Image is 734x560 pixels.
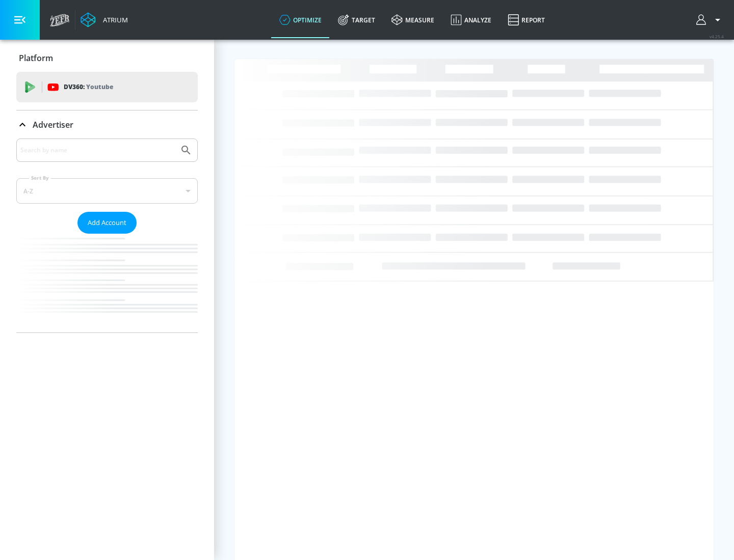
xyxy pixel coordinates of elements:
[330,2,383,38] a: Target
[77,212,137,234] button: Add Account
[86,81,113,92] p: Youtube
[16,110,198,139] div: Advertiser
[81,12,128,27] a: Atrium
[19,52,53,64] p: Platform
[16,44,198,72] div: Platform
[16,178,198,204] div: A-Z
[710,34,724,39] span: v 4.25.4
[99,15,128,24] div: Atrium
[16,234,198,332] nav: list of Advertiser
[442,2,500,38] a: Analyze
[20,144,175,157] input: Search by name
[271,2,330,38] a: optimize
[29,175,51,181] label: Sort By
[64,81,113,93] p: DV360:
[500,2,553,38] a: Report
[16,72,198,102] div: DV360: Youtube
[16,138,198,332] div: Advertiser
[88,217,126,229] span: Add Account
[33,119,73,130] p: Advertiser
[383,2,442,38] a: measure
